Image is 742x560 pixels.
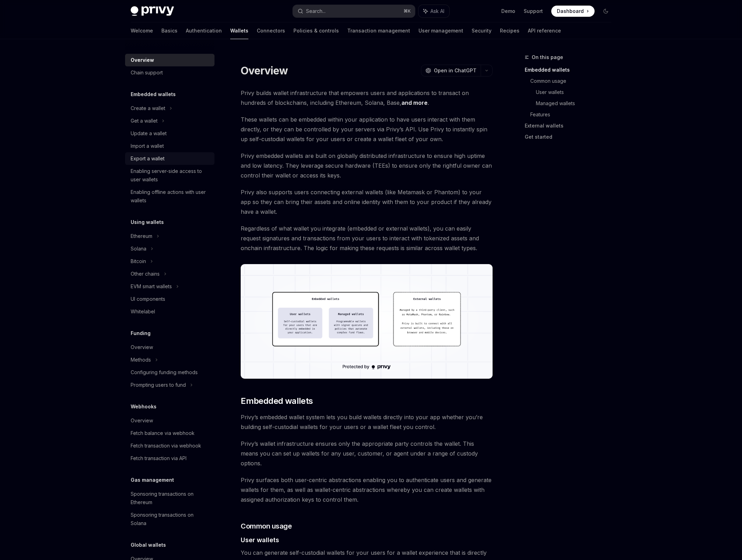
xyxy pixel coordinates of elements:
div: Fetch transaction via webhook [131,442,201,450]
div: Solana [131,245,146,253]
a: Authentication [186,22,222,39]
div: Overview [131,343,153,351]
a: Sponsoring transactions on Solana [125,509,214,530]
a: Fetch balance via webhook [125,427,214,439]
a: User wallets [536,87,617,98]
span: These wallets can be embedded within your application to have users interact with them directly, ... [241,115,493,144]
div: Enabling offline actions with user wallets [131,188,210,205]
a: and more [401,99,428,107]
a: Chain support [125,66,214,79]
a: Update a wallet [125,127,214,140]
a: Common usage [530,75,617,87]
div: Search... [306,7,326,15]
h1: Overview [241,64,288,77]
span: Dashboard [557,8,584,15]
button: Toggle dark mode [600,6,611,17]
a: Fetch transaction via webhook [125,439,214,452]
div: Overview [131,416,153,425]
div: Sponsoring transactions on Solana [131,511,210,528]
a: Dashboard [551,6,595,17]
div: Create a wallet [131,104,165,112]
div: Enabling server-side access to user wallets [131,167,210,184]
a: Embedded wallets [525,64,617,75]
span: ⌘ K [403,8,411,14]
a: Sponsoring transactions on Ethereum [125,488,214,509]
a: Recipes [500,22,519,39]
a: User management [419,22,463,39]
h5: Gas management [131,476,174,484]
div: Ethereum [131,232,152,240]
span: Privy’s wallet infrastructure ensures only the appropriate party controls the wallet. This means ... [241,439,493,468]
img: dark logo [131,6,174,16]
div: Sponsoring transactions on Ethereum [131,490,210,507]
span: Privy embedded wallets are built on globally distributed infrastructure to ensure high uptime and... [241,151,493,180]
button: Ask AI [419,5,449,17]
h5: Using wallets [131,218,164,226]
span: Common usage [241,521,292,531]
a: Demo [501,8,515,15]
a: Connectors [257,22,285,39]
div: Update a wallet [131,129,167,138]
a: API reference [528,22,561,39]
span: Privy’s embedded wallet system lets you build wallets directly into your app whether you’re build... [241,412,493,432]
a: Enabling server-side access to user wallets [125,165,214,186]
a: Import a wallet [125,140,214,152]
a: External wallets [525,120,617,131]
div: Get a wallet [131,117,158,125]
div: Other chains [131,270,160,278]
div: Import a wallet [131,142,164,150]
a: Whitelabel [125,305,214,318]
div: EVM smart wallets [131,282,172,291]
div: Configuring funding methods [131,368,198,377]
a: UI components [125,293,214,305]
a: Support [524,8,543,15]
h5: Webhooks [131,402,157,411]
a: Overview [125,54,214,66]
a: Managed wallets [536,98,617,109]
div: Whitelabel [131,307,155,316]
img: images/walletoverview.png [241,264,493,379]
a: Basics [161,22,177,39]
div: Chain support [131,68,163,77]
span: On this page [532,53,563,61]
span: Privy builds wallet infrastructure that empowers users and applications to transact on hundreds o... [241,88,493,108]
a: Policies & controls [293,22,339,39]
a: Overview [125,414,214,427]
span: Open in ChatGPT [434,67,477,74]
span: Regardless of what wallet you integrate (embedded or external wallets), you can easily request si... [241,224,493,253]
a: Configuring funding methods [125,366,214,379]
span: User wallets [241,535,279,545]
div: Fetch balance via webhook [131,429,195,437]
div: Bitcoin [131,257,146,266]
span: Embedded wallets [241,395,313,407]
a: Export a wallet [125,152,214,165]
div: UI components [131,295,165,303]
div: Methods [131,356,151,364]
button: Search...⌘K [293,5,415,17]
span: Ask AI [430,8,444,15]
a: Welcome [131,22,153,39]
span: Privy surfaces both user-centric abstractions enabling you to authenticate users and generate wal... [241,475,493,504]
a: Fetch transaction via API [125,452,214,465]
a: Features [530,109,617,120]
a: Security [472,22,492,39]
h5: Embedded wallets [131,90,176,99]
a: Get started [525,131,617,143]
a: Transaction management [347,22,410,39]
div: Prompting users to fund [131,381,186,389]
h5: Funding [131,329,151,337]
div: Overview [131,56,154,64]
h5: Global wallets [131,541,166,549]
a: Wallets [230,22,248,39]
a: Enabling offline actions with user wallets [125,186,214,207]
div: Fetch transaction via API [131,454,187,463]
div: Export a wallet [131,154,165,163]
button: Open in ChatGPT [421,65,481,77]
span: Privy also supports users connecting external wallets (like Metamask or Phantom) to your app so t... [241,187,493,217]
a: Overview [125,341,214,354]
